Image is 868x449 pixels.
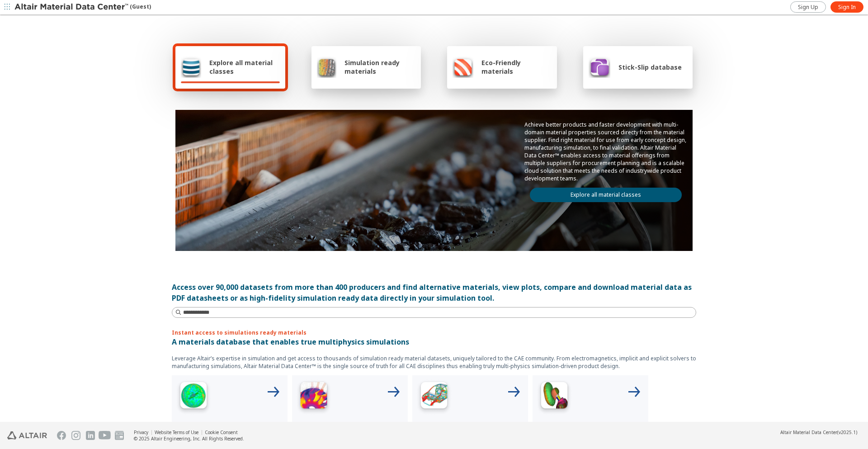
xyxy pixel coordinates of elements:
span: Sign In [838,4,856,11]
img: Crash Analyses Icon [536,379,572,415]
img: Explore all material classes [181,56,201,78]
img: Altair Material Data Center [14,3,130,12]
a: Privacy [134,429,148,435]
span: Stick-Slip database [618,63,682,71]
img: Altair Engineering [7,431,47,440]
span: Altair Material Data Center [780,429,837,435]
a: Explore all material classes [530,188,682,202]
div: (Guest) [14,3,151,12]
img: Simulation ready materials [317,56,336,78]
p: Achieve better products and faster development with multi-domain material properties sourced dire... [524,121,687,182]
span: Sign Up [798,4,818,11]
img: Structural Analyses Icon [416,379,452,415]
p: Leverage Altair’s expertise in simulation and get access to thousands of simulation ready materia... [172,354,696,370]
span: Simulation ready materials [344,58,415,76]
span: Eco-Friendly materials [481,58,551,76]
a: Sign Up [790,1,826,13]
img: Eco-Friendly materials [453,56,473,78]
div: (v2025.1) [780,429,857,435]
a: Cookie Consent [205,429,238,435]
img: High Frequency Icon [175,379,212,415]
a: Sign In [830,1,863,13]
div: © 2025 Altair Engineering, Inc. All Rights Reserved. [134,435,244,442]
p: A materials database that enables true multiphysics simulations [172,336,696,347]
p: Instant access to simulations ready materials [172,329,696,336]
div: Access over 90,000 datasets from more than 400 producers and find alternative materials, view plo... [172,282,696,303]
a: Website Terms of Use [155,429,198,435]
img: Low Frequency Icon [296,379,332,415]
img: Stick-Slip database [589,56,610,78]
span: Explore all material classes [209,58,280,76]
